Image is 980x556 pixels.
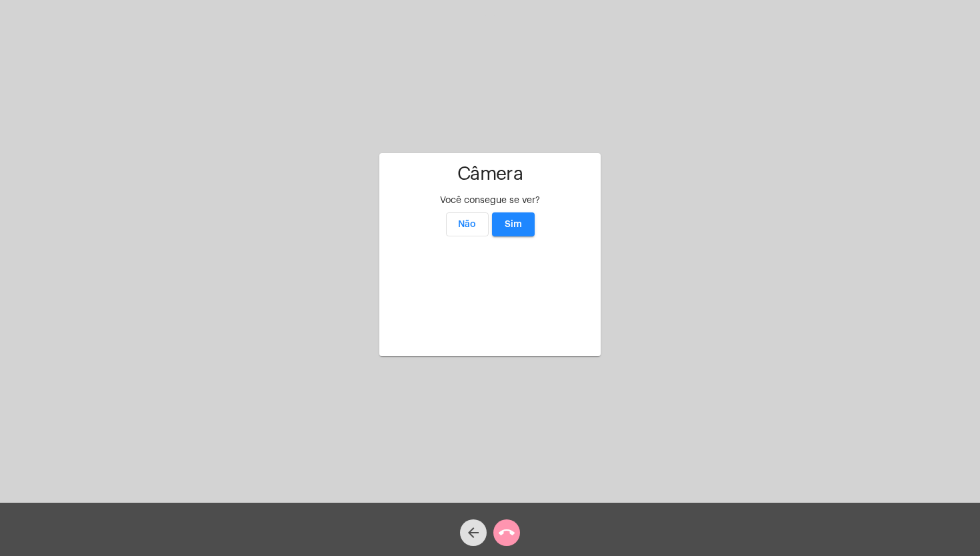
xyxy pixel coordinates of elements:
[492,212,535,236] button: Sim
[499,525,515,541] mat-icon: call_end
[390,164,590,184] h1: Câmera
[446,212,489,236] button: Não
[505,220,522,229] span: Sim
[465,525,481,541] mat-icon: arrow_back
[458,220,476,229] span: Não
[440,196,540,205] span: Você consegue se ver?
